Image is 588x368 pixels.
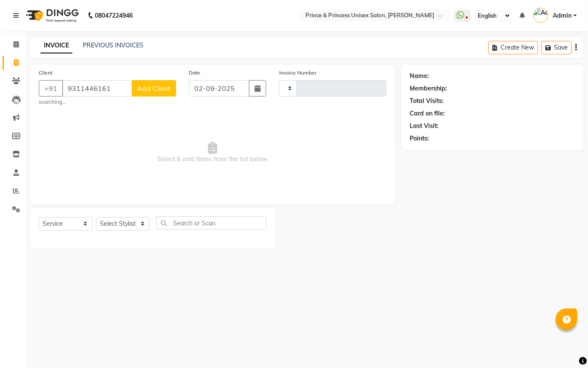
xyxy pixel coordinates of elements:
label: Invoice Number [279,69,317,77]
small: searching... [39,98,176,106]
div: Last Visit: [410,122,439,131]
span: Admin [553,11,572,20]
button: Add Client [132,80,176,97]
label: Client [39,69,53,77]
div: Membership: [410,84,448,93]
span: Add Client [137,84,171,93]
a: INVOICE [40,38,72,53]
input: Search or Scan [156,216,267,230]
div: Name: [410,72,429,81]
img: logo [22,3,81,28]
input: Search by Name/Mobile/Email/Code [62,80,132,97]
div: Total Visits: [410,97,444,106]
b: 08047224946 [95,3,133,28]
label: Date [189,69,201,77]
div: Points: [410,134,429,143]
a: PREVIOUS INVOICES [83,41,143,49]
div: Card on file: [410,109,445,118]
button: Save [541,41,572,54]
img: Admin [533,8,548,23]
button: +91 [39,80,63,97]
span: Select & add items from the list below [39,109,386,196]
button: Create New [488,41,538,54]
